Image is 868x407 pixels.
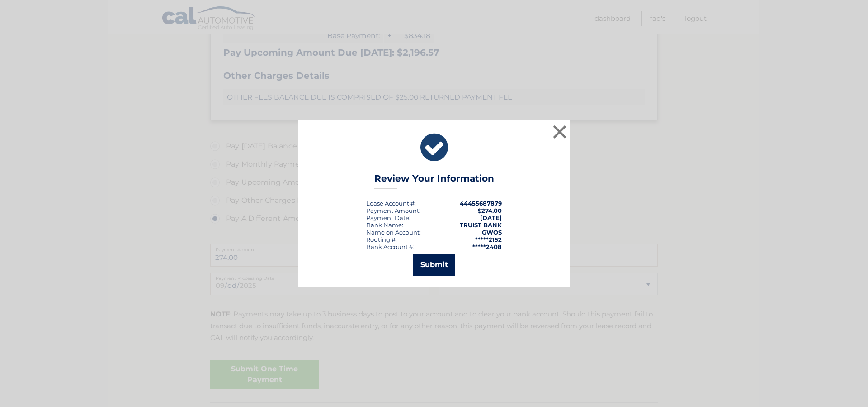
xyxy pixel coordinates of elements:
div: Name on Account: [366,229,421,236]
div: Bank Name: [366,221,403,229]
div: Payment Amount: [366,207,420,214]
h3: Review Your Information [374,173,494,189]
div: Lease Account #: [366,200,416,207]
span: Payment Date [366,214,409,221]
strong: 44455687879 [460,200,502,207]
button: × [551,123,569,141]
button: Submit [413,254,455,276]
strong: GWOS [482,229,502,236]
div: Routing #: [366,236,397,243]
div: Bank Account #: [366,243,415,250]
div: : [366,214,410,221]
span: [DATE] [480,214,502,221]
span: $274.00 [478,207,502,214]
strong: TRUIST BANK [460,221,502,229]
